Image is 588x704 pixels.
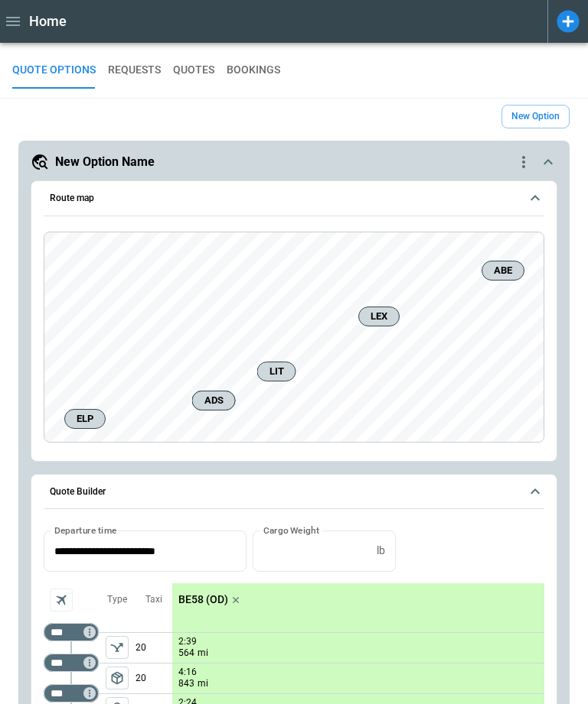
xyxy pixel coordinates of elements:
span: Aircraft selection [50,589,73,612]
h6: Quote Builder [50,487,106,497]
p: 2:39 [178,636,197,647]
button: left aligned [106,636,129,659]
button: QUOTES [173,52,214,89]
p: 4:16 [178,667,197,678]
button: Quote Builder [44,475,544,510]
label: Cargo Weight [263,524,319,537]
span: package_2 [109,670,125,686]
span: Type of sector [106,667,129,689]
input: Choose date, selected date is Oct 7, 2025 [44,530,236,571]
div: Too short [44,654,99,672]
span: ADS [199,393,229,408]
p: BE58 (OD) [178,593,228,606]
div: Too short [44,623,99,641]
button: New Option [501,105,570,128]
p: 20 [136,663,172,693]
div: quote-option-actions [514,153,533,171]
p: 20 [136,633,172,663]
button: New Option Namequote-option-actions [31,153,557,171]
p: lb [377,544,385,557]
p: Taxi [145,593,162,606]
div: Too short [44,684,99,702]
canvas: Map [44,232,544,457]
p: 843 [178,677,194,690]
button: Route map [44,181,544,216]
p: mi [198,677,208,690]
button: QUOTE OPTIONS [12,52,96,89]
button: REQUESTS [108,52,161,89]
span: ABE [488,263,518,278]
p: Type [107,593,127,606]
span: LEX [365,309,393,324]
div: Route map [44,232,544,443]
button: BOOKINGS [227,52,280,89]
label: Departure time [54,524,117,537]
p: 564 [178,647,194,660]
h5: New Option Name [55,154,155,170]
span: LIT [264,364,289,379]
p: mi [198,647,208,660]
span: ELP [71,411,99,427]
h6: Route map [50,193,94,203]
span: Type of sector [106,636,129,659]
button: left aligned [106,667,129,689]
h1: Home [29,12,67,31]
